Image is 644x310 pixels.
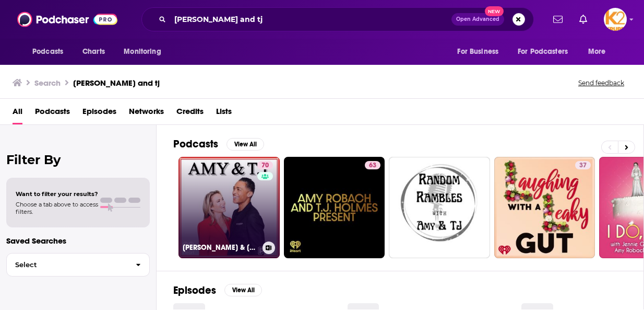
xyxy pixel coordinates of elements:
[575,10,591,28] a: Show notifications dropdown
[124,44,161,59] span: Monitoring
[579,160,587,171] span: 37
[141,7,534,31] div: Search podcasts, credits, & more...
[604,8,627,31] img: User Profile
[6,253,150,277] button: Select
[575,161,591,169] a: 37
[178,157,280,258] a: 70[PERSON_NAME] & [PERSON_NAME]
[6,236,150,246] p: Saved Searches
[34,78,61,88] h3: Search
[183,243,258,252] h3: [PERSON_NAME] & [PERSON_NAME]
[73,78,160,88] h3: [PERSON_NAME] and tj
[173,137,264,151] a: PodcastsView All
[76,42,111,62] a: Charts
[549,10,567,28] a: Show notifications dropdown
[604,8,627,31] span: Logged in as K2Krupp
[176,103,204,124] a: Credits
[494,157,595,258] a: 37
[451,13,504,26] button: Open AdvancedNew
[129,103,164,124] a: Networks
[6,152,150,167] h2: Filter By
[604,8,627,31] button: Show profile menu
[173,137,218,151] h2: Podcasts
[82,44,105,59] span: Charts
[35,103,70,124] a: Podcasts
[581,42,619,62] button: open menu
[25,42,77,62] button: open menu
[16,201,98,215] span: Choose a tab above to access filters.
[261,160,269,171] span: 70
[16,190,98,198] span: Want to filter your results?
[224,284,262,296] button: View All
[588,44,606,59] span: More
[226,138,264,151] button: View All
[82,103,116,124] a: Episodes
[17,9,117,29] img: Podchaser - Follow, Share and Rate Podcasts
[575,78,627,87] button: Send feedback
[485,6,504,16] span: New
[257,161,273,169] a: 70
[369,160,376,171] span: 63
[365,161,380,169] a: 63
[518,44,568,59] span: For Podcasters
[457,44,498,59] span: For Business
[284,157,385,258] a: 63
[116,42,174,62] button: open menu
[511,42,583,62] button: open menu
[216,103,232,124] a: Lists
[7,261,127,268] span: Select
[170,11,451,28] input: Search podcasts, credits, & more...
[173,284,216,297] h2: Episodes
[450,42,511,62] button: open menu
[173,284,262,297] a: EpisodesView All
[456,17,499,22] span: Open Advanced
[13,103,22,124] a: All
[32,44,63,59] span: Podcasts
